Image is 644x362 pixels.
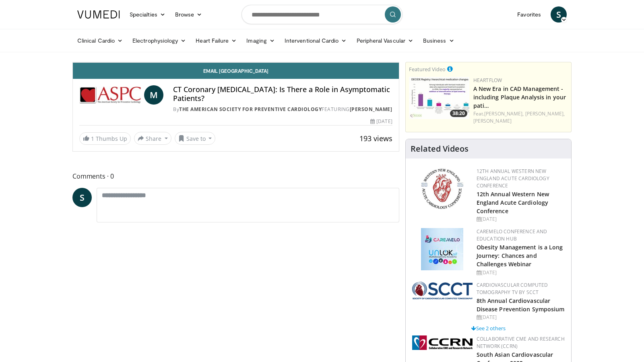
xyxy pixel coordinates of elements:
[421,228,463,270] img: 45df64a9-a6de-482c-8a90-ada250f7980c.png.150x105_q85_autocrop_double_scale_upscale_version-0.2.jpg
[173,106,392,113] div: By FEATURING
[420,168,464,210] img: 0954f259-7907-4053-a817-32a96463ecc8.png.150x105_q85_autocrop_double_scale_upscale_version-0.2.png
[477,269,565,276] div: [DATE]
[411,144,469,154] h4: Related Videos
[477,243,563,268] a: Obesity Management is a Long Journey: Chances and Challenges Webinar
[128,33,191,49] a: Electrophysiology
[144,85,163,105] a: M
[477,168,549,189] a: 12th Annual Western New England Acute Cardiology Conference
[473,77,502,84] a: Heartflow
[72,33,128,49] a: Clinical Cardio
[477,314,565,321] div: [DATE]
[242,5,402,24] input: Search topics, interventions
[477,335,565,350] a: Collaborative CME and Research Network (CCRN)
[409,66,446,73] small: Featured Video
[170,6,207,23] a: Browse
[471,325,506,332] a: See 2 others
[512,6,546,23] a: Favorites
[418,33,459,49] a: Business
[134,132,171,145] button: Share
[477,228,547,242] a: CaReMeLO Conference and Education Hub
[280,33,352,49] a: Interventional Cardio
[473,85,566,109] a: A New Era in CAD Management - including Plaque Analysis in your pati…
[370,118,392,125] div: [DATE]
[477,297,565,313] a: 8th Annual Cardiovascular Disease Prevention Symposium
[359,134,392,143] span: 193 views
[77,10,120,19] img: VuMedi Logo
[73,63,399,79] a: Email [GEOGRAPHIC_DATA]
[450,110,467,117] span: 38:20
[473,110,568,125] div: Feat.
[73,62,399,63] video-js: Video Player
[412,335,473,350] img: a04ee3ba-8487-4636-b0fb-5e8d268f3737.png.150x105_q85_autocrop_double_scale_upscale_version-0.2.png
[525,110,565,117] a: [PERSON_NAME],
[412,282,473,299] img: 51a70120-4f25-49cc-93a4-67582377e75f.png.150x105_q85_autocrop_double_scale_upscale_version-0.2.png
[72,171,399,181] span: Comments 0
[350,106,392,113] a: [PERSON_NAME]
[551,6,567,23] a: S
[409,77,469,119] img: 738d0e2d-290f-4d89-8861-908fb8b721dc.150x105_q85_crop-smart_upscale.jpg
[175,132,216,145] button: Save to
[79,132,131,145] a: 1 Thumbs Up
[173,85,392,103] h4: CT Coronary [MEDICAL_DATA]: Is There a Role in Asymptomatic Patients?
[79,85,141,105] img: The American Society for Preventive Cardiology
[352,33,418,49] a: Peripheral Vascular
[125,6,170,23] a: Specialties
[242,33,280,49] a: Imaging
[409,77,469,119] a: 38:20
[477,216,565,223] div: [DATE]
[484,110,524,117] a: [PERSON_NAME],
[179,106,322,113] a: The American Society for Preventive Cardiology
[191,33,242,49] a: Heart Failure
[473,117,512,124] a: [PERSON_NAME]
[72,188,92,207] a: S
[91,135,94,142] span: 1
[477,190,549,215] a: 12th Annual Western New England Acute Cardiology Conference
[477,282,548,296] a: Cardiovascular Computed Tomography TV by SCCT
